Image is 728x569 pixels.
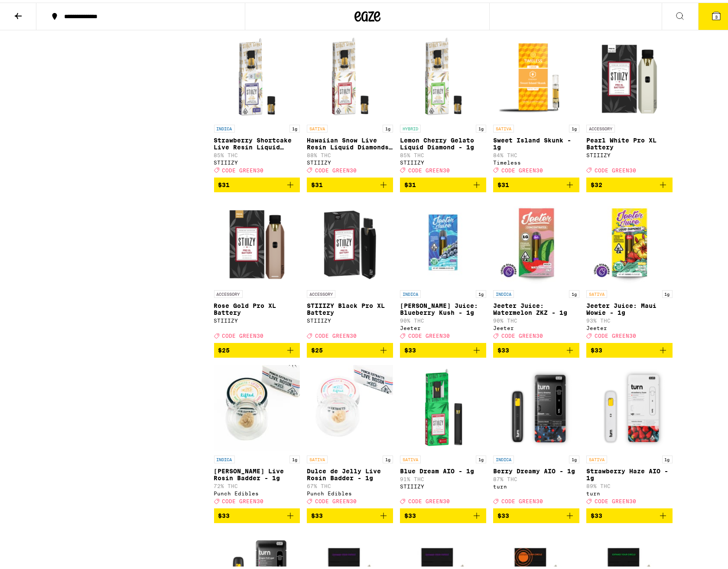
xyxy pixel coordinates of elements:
p: 90% THC [493,315,579,321]
p: SATIVA [307,122,328,130]
span: $33 [404,344,416,351]
button: Add to bag [493,506,579,521]
span: $25 [311,344,323,351]
span: $31 [218,179,230,186]
span: CODE GREEN30 [595,330,636,336]
div: STIIIZY [586,150,673,155]
button: Add to bag [214,340,300,355]
p: Rose Gold Pro XL Battery [214,300,300,314]
span: CODE GREEN30 [595,496,636,501]
a: Open page for Lemon Cherry Gelato Liquid Diamond - 1g from STIIIZY [400,31,486,175]
div: turn [586,488,673,494]
p: 85% THC [400,150,486,155]
div: STIIIZY [307,315,393,321]
div: Jeeter [400,323,486,328]
p: INDICA [214,122,235,130]
p: SATIVA [586,288,607,295]
img: Jeeter - Jeeter Juice: Watermelon ZKZ - 1g [493,197,579,283]
span: CODE GREEN30 [222,330,264,336]
button: Add to bag [307,340,393,355]
button: Add to bag [307,175,393,190]
div: Jeeter [586,323,673,328]
span: $33 [497,510,509,517]
p: ACCESSORY [307,288,335,295]
span: 3 [715,12,718,17]
span: CODE GREEN30 [315,496,357,501]
img: STIIIZY - Lemon Cherry Gelato Liquid Diamond - 1g [400,31,486,118]
p: 1g [569,288,579,295]
p: INDICA [493,288,514,295]
p: Strawberry Haze AIO - 1g [586,465,673,479]
span: $31 [497,179,509,186]
p: SATIVA [307,453,328,461]
p: 1g [383,122,393,130]
p: 1g [383,453,393,461]
span: $33 [591,510,602,517]
p: Dulce de Jelly Live Rosin Badder - 1g [307,465,393,479]
a: Open page for Berry Dreamy AIO - 1g from turn [493,362,579,506]
span: CODE GREEN30 [501,165,543,171]
a: Open page for Strawberry Haze AIO - 1g from turn [586,362,673,506]
a: Open page for Garlic Papaya Live Rosin Badder - 1g from Punch Edibles [214,362,300,506]
div: Timeless [493,157,579,163]
img: STIIIZY - Strawberry Shortcake Live Resin Liquid Diamonds - 1g [214,31,300,118]
p: Jeeter Juice: Watermelon ZKZ - 1g [493,300,579,314]
div: STIIIZY [307,157,393,163]
img: Punch Edibles - Garlic Papaya Live Rosin Badder - 1g [214,362,300,449]
button: Add to bag [586,340,673,355]
span: Hi. Need any help? [5,6,62,13]
a: Open page for Blue Dream AIO - 1g from STIIIZY [400,362,486,506]
img: STIIIZY - Pearl White Pro XL Battery [586,31,673,118]
div: STIIIZY [400,481,486,487]
button: Add to bag [586,175,673,190]
p: 1g [289,453,300,461]
p: 72% THC [214,481,300,486]
a: Open page for Jeeter Juice: Maui Wowie - 1g from Jeeter [586,197,673,340]
p: Pearl White Pro XL Battery [586,134,673,148]
p: 1g [289,122,300,130]
a: Open page for Dulce de Jelly Live Rosin Badder - 1g from Punch Edibles [307,362,393,506]
a: Open page for Strawberry Shortcake Live Resin Liquid Diamonds - 1g from STIIIZY [214,31,300,175]
div: STIIIZY [214,157,300,163]
span: CODE GREEN30 [408,496,450,501]
div: turn [493,481,579,487]
img: STIIIZY - Hawaiian Snow Live Resin Liquid Diamonds - 1g [307,31,393,118]
p: ACCESSORY [214,288,243,295]
a: Open page for Pearl White Pro XL Battery from STIIIZY [586,31,673,175]
p: Blue Dream AIO - 1g [400,465,486,472]
span: $32 [591,179,602,186]
p: 1g [662,453,673,461]
button: Add to bag [214,506,300,521]
p: 1g [569,453,579,461]
p: ACCESSORY [586,122,615,130]
button: Add to bag [400,506,486,521]
span: CODE GREEN30 [501,330,543,336]
span: $31 [404,179,416,186]
p: Hawaiian Snow Live Resin Liquid Diamonds - 1g [307,134,393,148]
p: 67% THC [307,481,393,486]
span: CODE GREEN30 [501,496,543,501]
button: Add to bag [586,506,673,521]
p: [PERSON_NAME] Juice: Blueberry Kush - 1g [400,300,486,314]
p: HYBRID [400,122,421,130]
span: $33 [218,510,230,517]
span: CODE GREEN30 [595,165,636,171]
span: CODE GREEN30 [222,496,264,501]
span: $25 [218,344,230,351]
button: Add to bag [214,175,300,190]
p: Jeeter Juice: Maui Wowie - 1g [586,300,673,314]
p: 87% THC [493,474,579,479]
p: [PERSON_NAME] Live Rosin Badder - 1g [214,465,300,479]
img: STIIIZY - Blue Dream AIO - 1g [400,362,486,449]
span: $33 [497,344,509,351]
span: CODE GREEN30 [315,330,357,336]
p: 88% THC [307,150,393,155]
div: Jeeter [493,323,579,328]
p: 1g [569,122,579,130]
p: STIIIZY Black Pro XL Battery [307,300,393,314]
p: INDICA [400,288,421,295]
img: turn - Berry Dreamy AIO - 1g [493,362,579,449]
p: SATIVA [400,453,421,461]
span: CODE GREEN30 [408,165,450,171]
button: Add to bag [493,175,579,190]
